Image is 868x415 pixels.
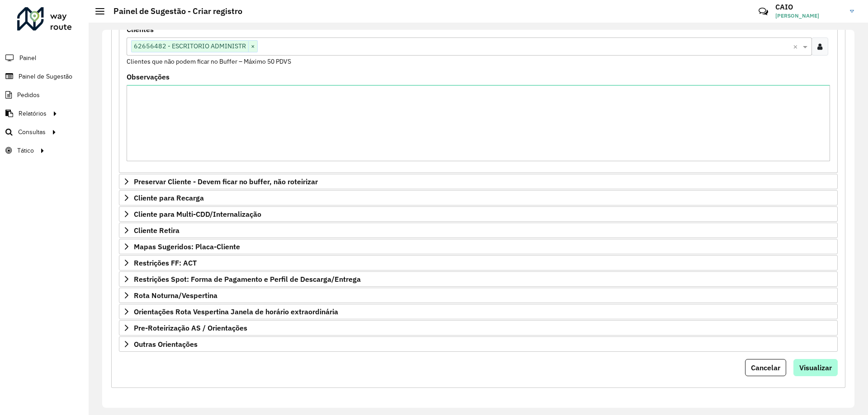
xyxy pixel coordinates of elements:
[119,239,838,254] a: Mapas Sugeridos: Placa-Cliente
[132,41,248,51] span: 62656482 - ESCRITORIO ADMINISTR
[134,210,261,218] span: Cliente para Multi-CDD/Internalização
[134,275,361,283] span: Restrições Spot: Forma de Pagamento e Perfil de Descarga/Entrega
[134,324,247,331] span: Pre-Roteirização AS / Orientações
[119,320,838,336] a: Pre-Roteirização AS / Orientações
[775,3,843,11] h3: CAIO
[134,259,197,266] span: Restrições FF: ACT
[134,340,198,348] span: Outras Orientações
[19,109,47,118] span: Relatórios
[134,227,179,234] span: Cliente Retira
[793,359,838,376] button: Visualizar
[754,2,773,21] a: Contato Rápido
[248,41,257,52] span: ×
[127,71,170,82] label: Observações
[119,22,838,173] div: Priorizar Cliente - Não podem ficar no buffer
[799,363,832,372] span: Visualizar
[119,223,838,238] a: Cliente Retira
[119,288,838,303] a: Rota Noturna/Vespertina
[134,194,204,201] span: Cliente para Recarga
[104,6,242,16] h2: Painel de Sugestão - Criar registro
[134,308,338,315] span: Orientações Rota Vespertina Janela de horário extraordinária
[119,174,838,189] a: Preservar Cliente - Devem ficar no buffer, não roteirizar
[17,90,40,100] span: Pedidos
[134,243,240,250] span: Mapas Sugeridos: Placa-Cliente
[134,292,217,299] span: Rota Noturna/Vespertina
[775,12,843,20] span: [PERSON_NAME]
[18,127,46,137] span: Consultas
[19,72,72,81] span: Painel de Sugestão
[745,359,786,376] button: Cancelar
[134,178,318,185] span: Preservar Cliente - Devem ficar no buffer, não roteirizar
[793,41,801,52] span: Clear all
[19,53,36,63] span: Painel
[119,255,838,270] a: Restrições FF: ACT
[17,146,34,155] span: Tático
[119,336,838,352] a: Outras Orientações
[119,271,838,287] a: Restrições Spot: Forma de Pagamento e Perfil de Descarga/Entrega
[119,190,838,205] a: Cliente para Recarga
[127,57,291,65] small: Clientes que não podem ficar no Buffer – Máximo 50 PDVS
[751,363,780,372] span: Cancelar
[119,304,838,319] a: Orientações Rota Vespertina Janela de horário extraordinária
[119,206,838,222] a: Cliente para Multi-CDD/Internalização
